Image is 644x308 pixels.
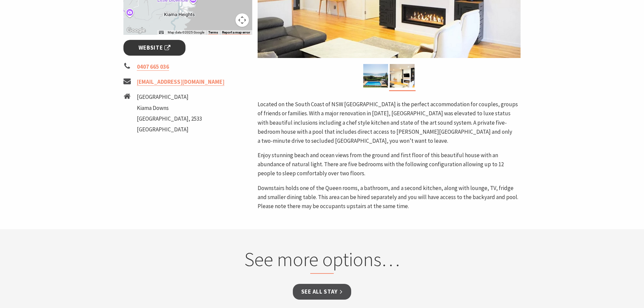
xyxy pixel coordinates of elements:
[137,93,202,102] li: [GEOGRAPHIC_DATA]
[125,26,147,35] a: Open this area in Google Maps (opens a new window)
[194,248,450,274] h2: See more options…
[137,114,202,123] li: [GEOGRAPHIC_DATA], 2533
[208,30,218,35] a: Terms (opens in new tab)
[137,78,224,86] a: [EMAIL_ADDRESS][DOMAIN_NAME]
[293,284,351,300] a: See all Stay
[125,26,147,35] img: Google
[159,30,164,35] button: Keyboard shortcuts
[137,125,202,134] li: [GEOGRAPHIC_DATA]
[235,13,249,27] button: Map camera controls
[123,40,185,56] a: Website
[137,63,169,71] a: 0407 665 036
[139,43,171,52] span: Website
[258,184,518,210] span: Downstairs holds one of the Queen rooms, a bathroom, and a second kitchen, along with lounge, TV,...
[222,30,250,35] a: Report a map error
[168,30,204,34] span: Map data ©2025 Google
[258,101,518,144] span: Located on the South Coast of NSW [GEOGRAPHIC_DATA] is the perfect accommodation for couples, gro...
[258,151,504,177] span: Enjoy stunning beach and ocean views from the ground and first floor of this beautiful house with...
[137,104,202,113] li: Kiama Downs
